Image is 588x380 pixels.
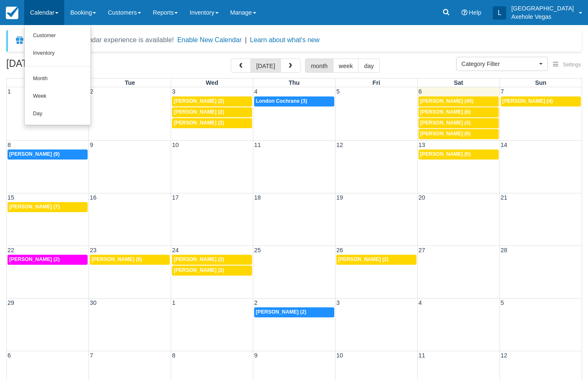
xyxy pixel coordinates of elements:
a: [PERSON_NAME] (2) [172,96,252,106]
span: 23 [89,247,97,253]
a: Inventory [25,45,91,62]
span: London Cochrane (3) [256,98,307,104]
span: Wed [206,79,218,86]
span: 24 [171,247,179,253]
span: 2 [89,88,94,95]
span: 22 [7,247,15,253]
span: 1 [7,88,12,95]
span: [PERSON_NAME] (6) [420,131,471,137]
span: 30 [89,299,97,306]
span: 5 [500,299,505,306]
div: L [493,6,506,20]
a: [PERSON_NAME] (2) [8,255,88,265]
button: [DATE] [250,58,281,73]
span: | [245,36,247,43]
span: [PERSON_NAME] (6) [420,109,471,115]
span: 10 [336,352,344,359]
span: [PERSON_NAME] (2) [174,256,224,262]
span: 7 [89,352,94,359]
a: [PERSON_NAME] (6) [419,107,499,117]
a: [PERSON_NAME] (2) [172,255,252,265]
span: 9 [253,352,258,359]
a: [PERSON_NAME] (4) [419,118,499,128]
span: 20 [418,194,426,201]
span: 15 [7,194,15,201]
span: Help [469,9,482,16]
a: Learn about what's new [250,36,320,43]
span: 6 [7,352,12,359]
span: [PERSON_NAME] (2) [174,109,224,115]
span: 4 [253,88,258,95]
span: 8 [7,142,12,148]
span: Sun [535,79,546,86]
button: Category Filter [456,57,548,71]
a: Month [25,70,91,88]
span: 14 [500,142,508,148]
a: [PERSON_NAME] (7) [8,202,88,212]
span: 25 [253,247,262,253]
span: 17 [171,194,179,201]
span: 2 [253,299,258,306]
span: 5 [336,88,341,95]
span: [PERSON_NAME] (2) [9,256,60,262]
span: 4 [418,299,423,306]
span: Fri [373,79,380,86]
a: Day [25,105,91,123]
span: [PERSON_NAME] (9) [9,151,60,157]
button: month [305,58,333,73]
button: Settings [548,59,586,71]
span: 6 [418,88,423,95]
a: [PERSON_NAME] (2) [336,255,416,265]
i: Help [462,10,467,15]
a: [PERSON_NAME] (9) [8,149,88,160]
span: Settings [563,62,581,68]
span: 10 [171,142,179,148]
span: 29 [7,299,15,306]
p: Axehole Vegas [511,13,574,21]
span: Tue [125,79,135,86]
a: Week [25,88,91,105]
span: 12 [336,142,344,148]
a: [PERSON_NAME] (2) [172,107,252,117]
h2: [DATE] [6,58,112,74]
span: 26 [336,247,344,253]
span: 28 [500,247,508,253]
button: week [333,58,359,73]
span: 19 [336,194,344,201]
span: 8 [171,352,176,359]
span: 12 [500,352,508,359]
img: checkfront-main-nav-mini-logo.png [6,7,18,19]
button: day [358,58,379,73]
span: 18 [253,194,262,201]
a: London Cochrane (3) [254,96,334,106]
span: [PERSON_NAME] (2) [174,267,224,273]
a: [PERSON_NAME] (2) [172,118,252,128]
div: A new Booking Calendar experience is available! [28,35,174,45]
span: Thu [289,79,300,86]
span: 21 [500,194,508,201]
span: 13 [418,142,426,148]
a: [PERSON_NAME] (4) [501,96,581,106]
span: 11 [253,142,262,148]
span: Sat [454,79,463,86]
a: [PERSON_NAME] (5) [90,255,170,265]
span: [PERSON_NAME] (5) [420,151,471,157]
span: 27 [418,247,426,253]
span: [PERSON_NAME] (2) [256,309,306,315]
span: 16 [89,194,97,201]
a: [PERSON_NAME] (40) [419,96,499,106]
a: Customer [25,27,91,45]
p: [GEOGRAPHIC_DATA] [511,4,574,13]
span: [PERSON_NAME] (40) [420,98,474,104]
span: [PERSON_NAME] (4) [420,120,471,126]
span: 9 [89,142,94,148]
span: 1 [171,299,176,306]
span: 3 [171,88,176,95]
span: [PERSON_NAME] (7) [9,204,60,210]
span: [PERSON_NAME] (4) [502,98,553,104]
a: [PERSON_NAME] (2) [254,307,334,317]
a: [PERSON_NAME] (5) [419,149,499,160]
span: Category Filter [462,60,537,68]
span: [PERSON_NAME] (5) [91,256,142,262]
span: 7 [500,88,505,95]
